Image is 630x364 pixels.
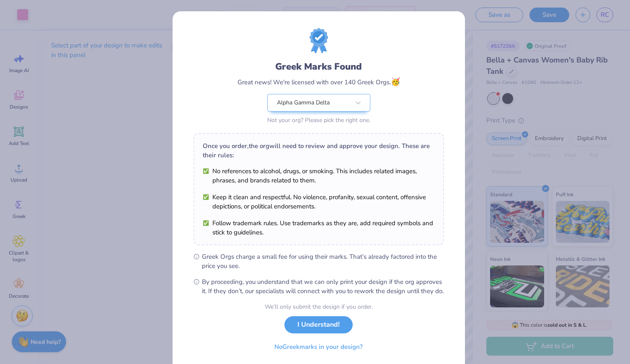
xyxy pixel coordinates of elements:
div: Not your org? Please pick the right one. [267,116,370,125]
div: Once you order, the org will need to review and approve your design. These are their rules: [203,141,435,160]
button: NoGreekmarks in your design? [267,338,370,356]
div: We’ll only submit the design if you order. [265,302,373,311]
li: Keep it clean and respectful. No violence, profanity, sexual content, offensive depictions, or po... [203,192,435,211]
img: License badge [310,28,328,53]
div: Great news! We're licensed with over 140 Greek Orgs. [238,76,400,88]
li: Follow trademark rules. Use trademarks as they are, add required symbols and stick to guidelines. [203,218,435,237]
span: Greek Orgs charge a small fee for using their marks. That’s already factored into the price you see. [202,252,444,270]
span: 🥳 [391,77,400,87]
button: I Understand! [284,316,353,333]
span: By proceeding, you understand that we can only print your design if the org approves it. If they ... [202,277,444,296]
div: Greek Marks Found [275,60,362,73]
li: No references to alcohol, drugs, or smoking. This includes related images, phrases, and brands re... [203,166,435,185]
